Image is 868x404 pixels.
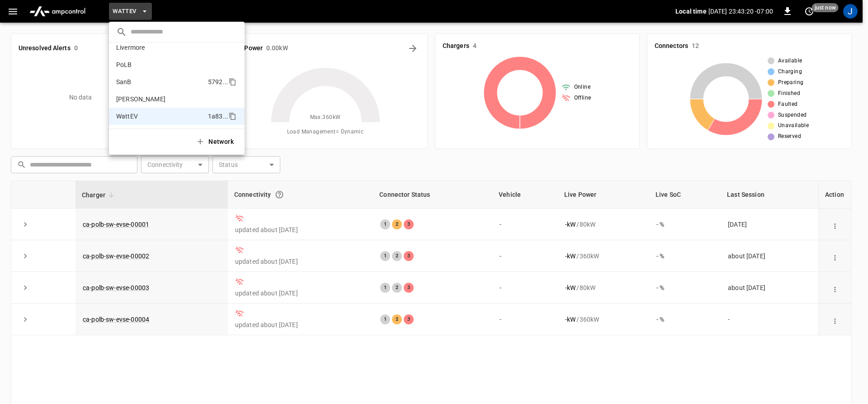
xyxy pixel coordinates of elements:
p: [PERSON_NAME] [116,95,165,104]
div: copy [228,76,238,87]
p: PoLB [116,60,132,69]
p: Livermore [116,43,145,52]
p: WattEV [116,112,138,121]
p: SanB [116,77,132,86]
div: copy [228,111,238,122]
button: Network [190,133,241,151]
